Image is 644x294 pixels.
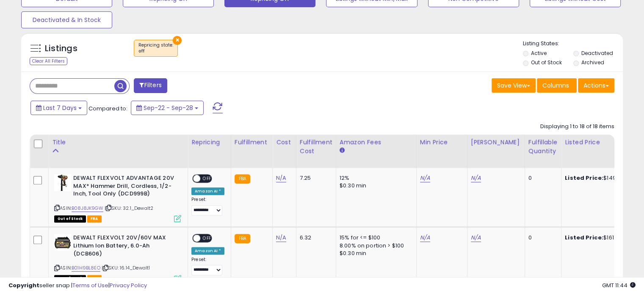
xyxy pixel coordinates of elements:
span: Compared to: [88,104,127,113]
a: Terms of Use [72,281,108,289]
div: Min Price [420,138,464,147]
a: B08J8JK9GW [72,205,103,212]
span: FBA [87,215,102,223]
button: Columns [537,78,577,93]
div: Displaying 1 to 18 of 18 items [540,123,614,131]
div: Listed Price [565,138,638,147]
p: Listing States: [523,40,623,48]
div: Amazon AI * [191,187,224,195]
img: 41wrCzdlAwL._SL40_.jpg [54,234,71,251]
a: N/A [471,174,481,182]
button: Sep-22 - Sep-28 [131,101,204,115]
div: $161.07 [565,234,635,242]
label: Archived [581,59,604,66]
div: 12% [340,174,410,182]
div: 0 [528,234,555,242]
label: Out of Stock [531,59,562,66]
a: Privacy Policy [110,281,147,289]
div: [PERSON_NAME] [471,138,521,147]
a: N/A [420,174,430,182]
div: $0.30 min [340,182,410,190]
span: | SKU: 16.14_Dewalt1 [102,264,150,271]
b: Listed Price: [565,234,603,242]
a: N/A [420,234,430,242]
small: Amazon Fees. [340,147,345,154]
b: DEWALT FLEXVOLT ADVANTAGE 20V MAX* Hammer Drill, Cordless, 1/2-Inch, Tool Only (DCD999B) [73,174,176,200]
span: | SKU: 32.1_Dewalt2 [105,205,153,212]
div: 6.32 [300,234,329,242]
div: Cost [276,138,293,147]
button: Actions [578,78,614,93]
b: Listed Price: [565,174,603,182]
span: Columns [542,81,569,90]
div: Fulfillment Cost [300,138,332,156]
button: Save View [492,78,536,93]
div: Amazon Fees [340,138,413,147]
span: All listings that are currently out of stock and unavailable for purchase on Amazon [54,215,86,223]
span: Repricing state : [138,42,173,55]
div: Title [52,138,184,147]
button: Deactivated & In Stock [21,11,112,28]
div: $0.30 min [340,250,410,257]
span: Sep-22 - Sep-28 [144,104,193,112]
a: N/A [276,234,286,242]
button: Last 7 Days [30,101,87,115]
b: DEWALT FLEXVOLT 20V/60V MAX Lithium Ion Battery, 6.0-Ah (DCB606) [73,234,176,260]
div: 0 [528,174,555,182]
div: Fulfillable Quantity [528,138,558,156]
a: B01H9BL8EO [72,264,100,272]
div: 15% for <= $100 [340,234,410,242]
div: seller snap | | [8,282,147,290]
a: N/A [276,174,286,182]
div: Repricing [191,138,227,147]
small: FBA [235,174,250,184]
label: Deactivated [581,49,613,57]
h5: Listings [45,43,77,55]
div: Preset: [191,197,224,216]
div: ASIN: [54,174,181,221]
span: Last 7 Days [43,104,77,112]
button: Filters [134,78,167,93]
div: Fulfillment [235,138,269,147]
strong: Copyright [8,281,39,289]
div: off [138,48,173,54]
img: 31zsMmSfVQL._SL40_.jpg [54,174,71,191]
small: FBA [235,234,250,243]
button: × [173,36,182,45]
div: Preset: [191,257,224,276]
a: N/A [471,234,481,242]
div: 8.00% on portion > $100 [340,242,410,250]
span: OFF [200,235,214,242]
div: 7.25 [300,174,329,182]
label: Active [531,49,547,57]
div: Clear All Filters [30,57,67,65]
span: 2025-10-6 11:44 GMT [602,281,636,289]
span: OFF [200,175,214,182]
div: $149.00 [565,174,635,182]
div: Amazon AI * [191,247,224,255]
